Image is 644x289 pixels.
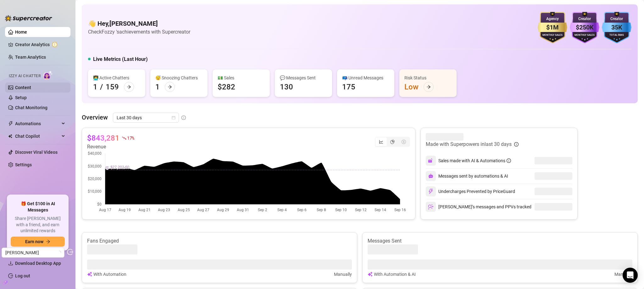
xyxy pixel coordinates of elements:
div: 1 [155,82,160,92]
img: svg%3e [428,204,434,210]
a: Chat Monitoring [15,105,47,110]
div: 😴 Snoozing Chatters [155,74,203,81]
article: Fans Engaged [87,238,352,244]
span: 🎁 Get $100 in AI Messages [11,201,65,213]
div: Total Fans [602,33,631,37]
div: Open Intercom Messenger [623,268,638,283]
img: purple-badge-B9DA21FR.svg [570,12,599,43]
img: gold-badge-CigiZidd.svg [538,12,567,43]
span: loading [57,251,61,254]
img: AI Chatter [43,71,53,80]
h5: Live Metrics (Last Hour) [93,56,148,63]
div: 📪 Unread Messages [342,74,389,81]
span: arrow-right [168,85,172,89]
span: Automations [15,119,60,129]
div: $282 [218,82,235,92]
span: line-chart [379,140,383,144]
a: Home [15,29,27,35]
article: With Automation & AI [374,271,416,278]
article: Check Fozzy 's achievements with Supercreator [88,28,190,36]
img: svg%3e [428,174,433,179]
span: 17 % [127,135,134,141]
div: $1M [538,23,567,32]
div: 💬 Messages Sent [280,74,327,81]
a: Setup [15,95,27,100]
div: 1 [93,82,97,92]
span: arrow-right [127,85,131,89]
div: Creator [602,16,631,22]
div: Undercharges Prevented by PriceGuard [426,186,515,196]
article: $843,281 [87,133,119,143]
a: Settings [15,162,32,167]
article: Manually [614,271,632,278]
span: build [3,280,8,285]
div: 175 [342,82,355,92]
div: Creator [570,16,599,22]
article: Made with Superpowers in last 30 days [426,141,512,148]
a: Content [15,85,31,90]
a: Discover Viral Videos [15,150,58,155]
span: fall [122,136,126,140]
article: With Automation [93,271,126,278]
span: Download Desktop App [15,261,61,266]
div: Messages sent by automations & AI [426,171,508,181]
span: logout [67,249,73,255]
div: Monthly Sales [570,33,599,37]
span: thunderbolt [8,121,13,126]
a: Creator Analytics exclamation-circle [15,40,65,50]
span: info-circle [507,158,511,163]
div: 💵 Sales [218,74,265,81]
img: blue-badge-DgoSNQY1.svg [602,12,631,43]
span: arrow-right [426,85,431,89]
article: Overview [82,113,108,122]
a: Team Analytics [15,55,46,60]
span: Izzy AI Chatter [9,73,41,79]
article: Revenue [87,143,134,151]
button: Earn nowarrow-right [11,237,65,247]
div: segmented control [375,137,410,147]
img: logo-BBDzfeDw.svg [5,15,52,21]
span: Chat Copilot [15,131,60,141]
div: $250K [570,23,599,32]
div: Risk Status [404,74,452,81]
div: Monthly Sales [538,33,567,37]
span: arrow-right [46,239,50,244]
span: Earn now [25,239,43,244]
span: Share [PERSON_NAME] with a friend, and earn unlimited rewards [11,216,65,234]
div: 130 [280,82,293,92]
h4: 👋 Hey, [PERSON_NAME] [88,19,190,28]
div: 35K [602,23,631,32]
span: Last 30 days [117,113,175,122]
div: 👩‍💻 Active Chatters [93,74,140,81]
div: 159 [106,82,119,92]
span: dollar-circle [402,140,406,144]
span: calendar [172,116,175,120]
span: info-circle [514,142,519,147]
img: svg%3e [368,271,373,278]
img: svg%3e [428,158,434,163]
article: Manually [334,271,352,278]
span: info-circle [181,115,186,120]
a: Log out [15,273,30,278]
span: Carrie Hyrowski [5,248,61,257]
img: svg%3e [428,189,434,194]
img: svg%3e [87,271,92,278]
span: pie-chart [390,140,395,144]
img: Chat Copilot [8,134,12,138]
article: Messages Sent [368,238,632,244]
div: [PERSON_NAME]’s messages and PPVs tracked [426,202,531,212]
span: download [8,261,13,266]
div: Agency [538,16,567,22]
div: Sales made with AI & Automations [438,157,511,164]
